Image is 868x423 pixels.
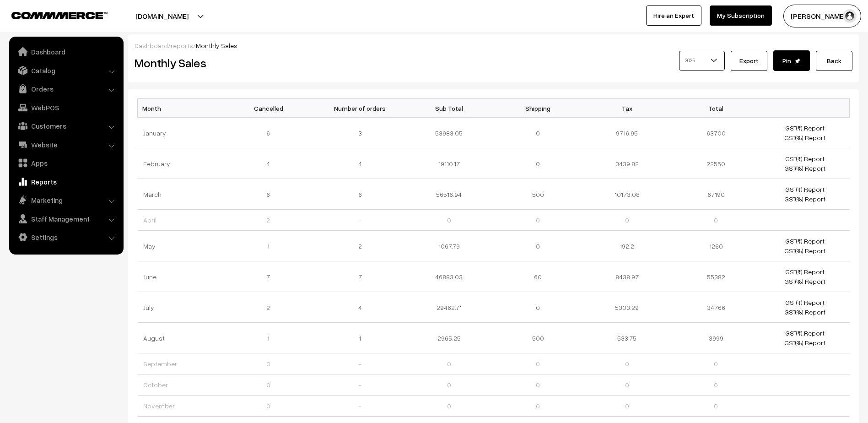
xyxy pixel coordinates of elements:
[582,353,672,374] td: 0
[582,261,672,292] td: 8438.97
[785,329,825,337] a: GST(₹) Report
[494,374,583,396] td: 0
[11,229,120,245] a: Settings
[226,261,316,292] td: 7
[672,179,761,210] td: 67190
[404,179,494,210] td: 56516.94
[494,261,583,292] td: 60
[785,124,825,132] a: GST(₹) Report
[731,51,767,71] button: Export
[226,323,316,353] td: 1
[582,118,672,148] td: 9716.95
[226,231,316,261] td: 1
[494,353,583,374] td: 0
[404,396,494,417] td: 0
[11,174,120,190] a: Reports
[226,99,316,118] th: Cancelled
[494,323,583,353] td: 500
[135,42,168,49] a: Dashboard
[11,211,120,227] a: Staff Management
[494,292,583,323] td: 0
[226,374,316,396] td: 0
[582,396,672,417] td: 0
[316,353,405,374] td: -
[672,148,761,179] td: 22550
[582,292,672,323] td: 5303.29
[494,118,583,148] td: 0
[710,5,772,26] a: My Subscription
[138,374,227,396] td: October
[226,396,316,417] td: 0
[784,164,825,172] a: GST(%) Report
[672,374,761,396] td: 0
[226,118,316,148] td: 6
[785,155,825,163] a: GST(₹) Report
[672,231,761,261] td: 1260
[582,374,672,396] td: 0
[404,353,494,374] td: 0
[316,148,405,179] td: 4
[404,261,494,292] td: 46883.03
[494,179,583,210] td: 500
[783,5,861,27] button: [PERSON_NAME]
[138,179,227,210] td: March
[135,56,365,70] h2: Monthly Sales
[494,210,583,231] td: 0
[316,396,405,417] td: -
[494,99,583,118] th: Shipping
[404,231,494,261] td: 1067.79
[11,9,92,20] a: COMMMERCE
[784,134,825,141] a: GST(%) Report
[11,62,120,79] a: Catalog
[11,81,120,97] a: Orders
[672,118,761,148] td: 63700
[316,118,405,148] td: 3
[226,292,316,323] td: 2
[316,210,405,231] td: -
[785,185,825,193] a: GST(₹) Report
[784,195,825,203] a: GST(%) Report
[582,231,672,261] td: 192.2
[494,396,583,417] td: 0
[404,99,494,118] th: Sub Total
[404,118,494,148] td: 53983.05
[784,247,825,255] a: GST(%) Report
[672,210,761,231] td: 0
[138,292,227,323] td: July
[138,210,227,231] td: April
[816,51,852,71] a: Back
[316,231,405,261] td: 2
[843,9,857,23] img: user
[672,99,761,118] th: Total
[316,374,405,396] td: -
[11,118,120,134] a: Customers
[226,179,316,210] td: 6
[582,210,672,231] td: 0
[11,43,120,60] a: Dashboard
[679,51,725,70] span: 2025
[196,42,237,49] span: Monthly Sales
[138,118,227,148] td: January
[784,339,825,347] a: GST(%) Report
[582,323,672,353] td: 533.75
[138,396,227,417] td: November
[773,50,810,71] button: Pin
[672,292,761,323] td: 34766
[138,231,227,261] td: May
[226,148,316,179] td: 4
[404,323,494,353] td: 2965.25
[135,41,852,50] div: / /
[404,210,494,231] td: 0
[785,298,825,306] a: GST(₹) Report
[11,12,108,19] img: COMMMERCE
[226,210,316,231] td: 2
[404,148,494,179] td: 19110.17
[672,261,761,292] td: 55382
[494,231,583,261] td: 0
[494,148,583,179] td: 0
[582,99,672,118] th: Tax
[404,292,494,323] td: 29462.71
[138,148,227,179] td: February
[138,353,227,374] td: September
[785,268,825,276] a: GST(₹) Report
